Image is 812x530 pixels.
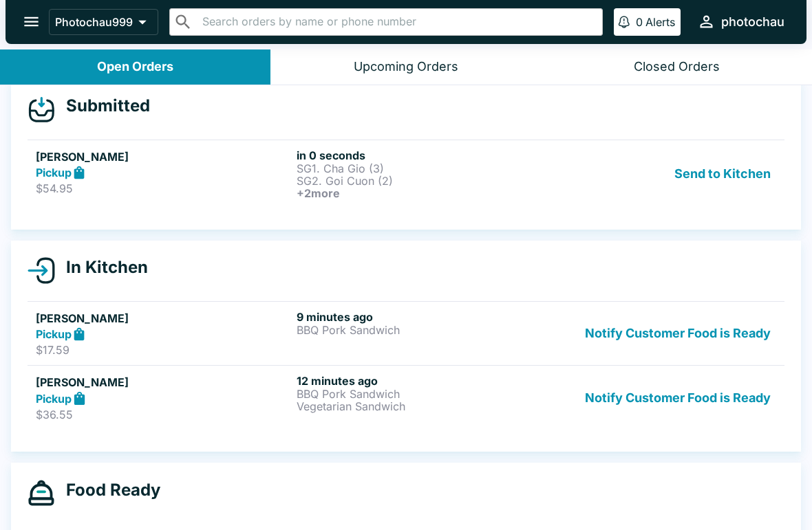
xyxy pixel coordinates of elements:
[36,327,72,341] strong: Pickup
[721,14,784,30] div: photochau
[297,175,552,187] p: SG2. Goi Cuon (2)
[634,59,720,75] div: Closed Orders
[297,400,552,412] p: Vegetarian Sandwich
[297,324,552,336] p: BBQ Pork Sandwich
[36,148,291,165] h5: [PERSON_NAME]
[36,343,291,357] p: $17.59
[49,9,158,35] button: Photochau999
[354,59,458,75] div: Upcoming Orders
[692,7,790,36] button: photochau
[36,166,72,179] strong: Pickup
[28,365,784,430] a: [PERSON_NAME]Pickup$36.5512 minutes agoBBQ Pork SandwichVegetarian SandwichNotify Customer Food i...
[645,15,675,29] p: Alerts
[297,148,552,162] h6: in 0 seconds
[579,310,776,357] button: Notify Customer Food is Ready
[636,15,643,29] p: 0
[297,187,552,199] h6: + 2 more
[36,374,291,390] h5: [PERSON_NAME]
[36,310,291,327] h5: [PERSON_NAME]
[55,96,150,116] h4: Submitted
[297,388,552,400] p: BBQ Pork Sandwich
[297,374,552,388] h6: 12 minutes ago
[97,59,173,75] div: Open Orders
[55,480,160,500] h4: Food Ready
[14,4,49,39] button: open drawer
[579,374,776,421] button: Notify Customer Food is Ready
[297,162,552,175] p: SG1. Cha Gio (3)
[55,257,148,278] h4: In Kitchen
[198,12,597,32] input: Search orders by name or phone number
[297,310,552,324] h6: 9 minutes ago
[36,181,291,195] p: $54.95
[36,408,291,421] p: $36.55
[55,15,133,29] p: Photochau999
[669,148,776,199] button: Send to Kitchen
[36,392,72,406] strong: Pickup
[28,301,784,366] a: [PERSON_NAME]Pickup$17.599 minutes agoBBQ Pork SandwichNotify Customer Food is Ready
[28,140,784,208] a: [PERSON_NAME]Pickup$54.95in 0 secondsSG1. Cha Gio (3)SG2. Goi Cuon (2)+2moreSend to Kitchen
